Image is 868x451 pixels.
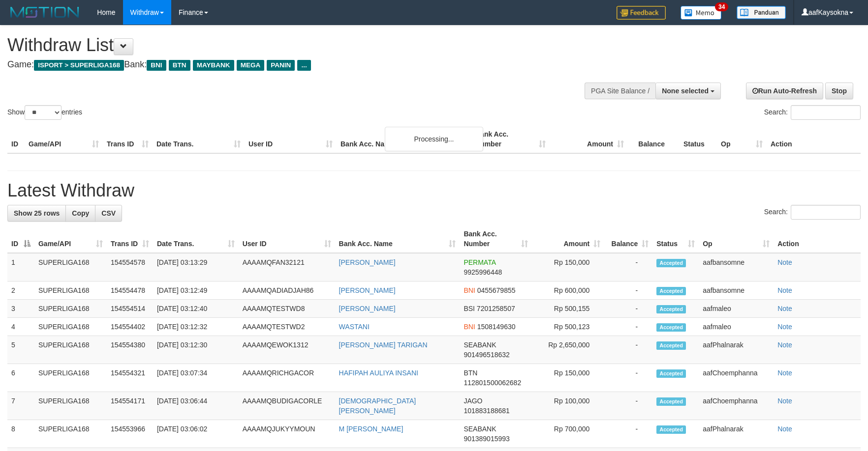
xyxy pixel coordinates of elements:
[532,225,604,253] th: Amount: activate to sort column ascending
[791,205,861,220] input: Search:
[339,286,396,294] a: [PERSON_NAME]
[339,305,396,312] a: [PERSON_NAME]
[34,420,107,448] td: SUPERLIGA168
[153,336,239,364] td: [DATE] 03:12:30
[237,60,265,71] span: MEGA
[239,253,335,282] td: AAAAMQFAN32121
[193,60,234,71] span: MAYBANK
[34,60,124,71] span: ISPORT > SUPERLIGA168
[532,420,604,448] td: Rp 700,000
[699,364,774,392] td: aafChoemphanna
[656,305,686,313] span: Accepted
[656,259,686,267] span: Accepted
[699,392,774,420] td: aafChoemphanna
[153,282,239,300] td: [DATE] 03:12:49
[464,305,475,312] span: BSI
[464,435,509,443] span: Copy 901389015993 to clipboard
[239,300,335,318] td: AAAAMQTESTWD8
[699,420,774,448] td: aafPhalnarak
[107,300,153,318] td: 154554514
[681,6,722,20] img: Button%20Memo.svg
[72,209,89,217] span: Copy
[532,392,604,420] td: Rp 100,000
[95,205,122,222] a: CSV
[699,336,774,364] td: aafPhalnarak
[153,392,239,420] td: [DATE] 03:06:44
[777,341,792,349] a: Note
[550,125,628,153] th: Amount
[25,105,62,120] select: Showentries
[34,253,107,282] td: SUPERLIGA168
[532,282,604,300] td: Rp 600,000
[656,369,686,378] span: Accepted
[777,425,792,433] a: Note
[777,258,792,266] a: Note
[245,125,337,153] th: User ID
[767,125,861,153] th: Action
[777,305,792,312] a: Note
[464,425,496,433] span: SEABANK
[777,323,792,331] a: Note
[604,392,652,420] td: -
[107,392,153,420] td: 154554171
[464,268,502,276] span: Copy 9925996448 to clipboard
[7,420,34,448] td: 8
[7,60,569,70] h4: Game: Bank:
[337,125,471,153] th: Bank Acc. Name
[7,5,82,20] img: MOTION_logo.png
[699,225,774,253] th: Op: activate to sort column ascending
[7,205,66,222] a: Show 25 rows
[777,286,792,294] a: Note
[699,300,774,318] td: aafmaleo
[34,300,107,318] td: SUPERLIGA168
[662,87,709,95] span: None selected
[764,205,861,220] label: Search:
[774,225,861,253] th: Action
[680,125,717,153] th: Status
[339,369,418,377] a: HAFIPAH AULIYA INSANI
[239,282,335,300] td: AAAAMQADIADJAH86
[791,105,861,120] input: Search:
[339,397,416,415] a: [DEMOGRAPHIC_DATA][PERSON_NAME]
[604,420,652,448] td: -
[737,6,786,19] img: panduan.png
[107,364,153,392] td: 154554321
[25,125,103,153] th: Game/API
[532,364,604,392] td: Rp 150,000
[7,225,34,253] th: ID: activate to sort column descending
[34,336,107,364] td: SUPERLIGA168
[339,425,403,433] a: M [PERSON_NAME]
[107,282,153,300] td: 154554478
[153,318,239,336] td: [DATE] 03:12:32
[14,209,60,217] span: Show 25 rows
[604,336,652,364] td: -
[147,60,166,71] span: BNI
[464,351,509,359] span: Copy 901496518632 to clipboard
[825,83,853,99] a: Stop
[604,225,652,253] th: Balance: activate to sort column ascending
[777,397,792,405] a: Note
[604,318,652,336] td: -
[239,392,335,420] td: AAAAMQBUDIGACORLE
[239,336,335,364] td: AAAAMQEWOK1312
[7,105,82,120] label: Show entries
[464,397,482,405] span: JAGO
[532,253,604,282] td: Rp 150,000
[7,125,25,153] th: ID
[7,253,34,282] td: 1
[267,60,295,71] span: PANIN
[7,318,34,336] td: 4
[628,125,680,153] th: Balance
[656,397,686,406] span: Accepted
[604,300,652,318] td: -
[34,392,107,420] td: SUPERLIGA168
[464,286,475,294] span: BNI
[239,420,335,448] td: AAAAMQJUKYYMOUN
[339,323,370,331] a: WASTANI
[464,379,521,387] span: Copy 112801500062682 to clipboard
[656,323,686,332] span: Accepted
[7,336,34,364] td: 5
[699,318,774,336] td: aafmaleo
[7,364,34,392] td: 6
[699,282,774,300] td: aafbansomne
